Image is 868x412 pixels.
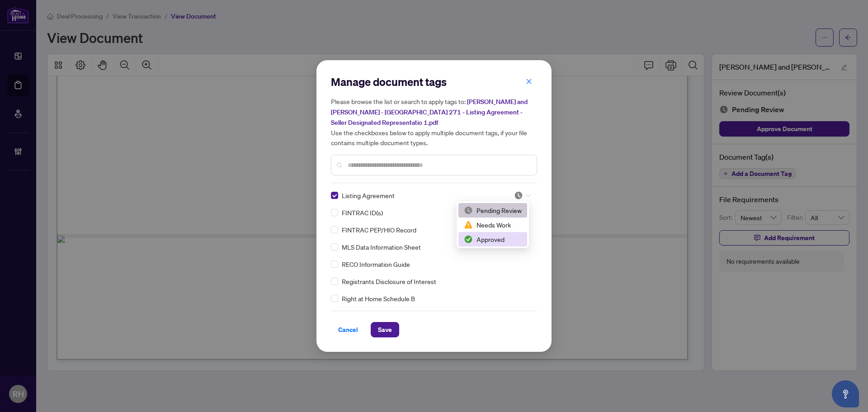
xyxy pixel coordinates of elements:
div: Approved [458,232,527,246]
div: Pending Review [464,205,522,215]
div: Needs Work [464,220,522,230]
img: status [514,191,523,200]
img: status [464,220,473,229]
span: close [526,78,532,85]
span: MLS Data Information Sheet [342,242,421,252]
button: Cancel [331,322,365,337]
img: status [464,235,473,244]
div: Needs Work [458,218,527,232]
span: Cancel [338,322,358,337]
span: FINTRAC ID(s) [342,208,383,218]
span: Listing Agreement [342,190,395,200]
span: RECO Information Guide [342,259,410,269]
button: Open asap [832,380,859,407]
span: Save [378,322,392,337]
div: Pending Review [458,203,527,218]
span: FINTRAC PEP/HIO Record [342,225,416,235]
span: Right at Home Schedule B [342,294,415,303]
span: Pending Review [514,191,531,200]
span: [PERSON_NAME] and [PERSON_NAME] - [GEOGRAPHIC_DATA] 271 - Listing Agreement - Seller Designated R... [331,98,528,127]
button: Save [371,322,399,337]
h2: Manage document tags [331,75,537,89]
div: Approved [464,234,522,244]
img: status [464,206,473,215]
h5: Please browse the list or search to apply tags to: Use the checkboxes below to apply multiple doc... [331,96,537,147]
span: Registrants Disclosure of Interest [342,276,436,286]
